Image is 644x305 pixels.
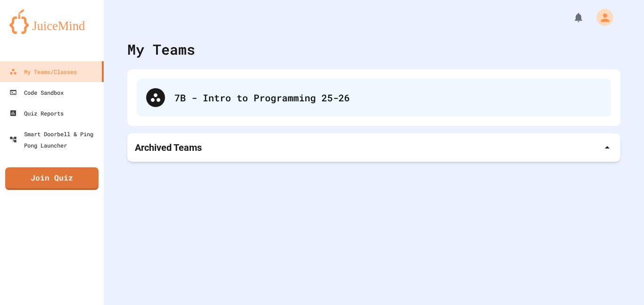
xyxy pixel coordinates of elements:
a: Join Quiz [5,167,99,190]
div: My Notifications [555,9,586,25]
div: 7B - Intro to Programming 25-26 [137,79,611,116]
img: logo-orange.svg [9,9,94,34]
div: Quiz Reports [9,107,64,119]
div: My Account [586,7,616,28]
div: Code Sandbox [9,87,64,98]
p: Archived Teams [135,141,202,154]
div: My Teams [127,39,195,60]
div: My Teams/Classes [9,66,77,77]
div: 7B - Intro to Programming 25-26 [174,91,602,105]
div: Smart Doorbell & Ping Pong Launcher [9,128,100,151]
